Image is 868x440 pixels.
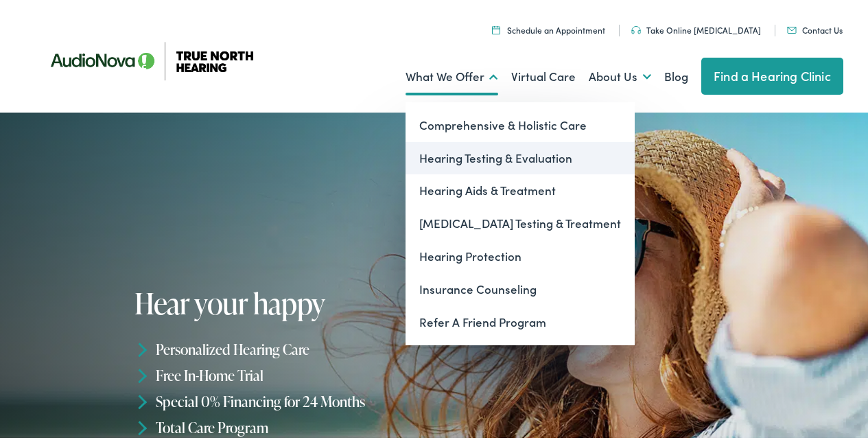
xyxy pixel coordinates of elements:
[406,139,635,172] a: Hearing Testing & Evaluation
[492,21,605,33] a: Schedule an Appointment
[787,24,797,31] img: Mail icon in color code ffb348, used for communication purposes
[631,21,761,33] a: Take Online [MEDICAL_DATA]
[134,360,438,386] li: Free In-Home Trial
[664,49,688,100] a: Blog
[134,412,438,438] li: Total Care Program
[134,285,438,316] h1: Hear your happy
[511,49,576,100] a: Virtual Care
[589,49,651,100] a: About Us
[406,238,635,270] a: Hearing Protection
[492,23,500,32] img: Icon symbolizing a calendar in color code ffb348
[787,21,843,33] a: Contact Us
[406,205,635,238] a: [MEDICAL_DATA] Testing & Treatment
[631,23,641,32] img: Headphones icon in color code ffb348
[701,55,843,92] a: Find a Hearing Clinic
[134,386,438,412] li: Special 0% Financing for 24 Months
[406,303,635,336] a: Refer A Friend Program
[406,172,635,205] a: Hearing Aids & Treatment
[134,334,438,360] li: Personalized Hearing Care
[406,106,635,139] a: Comprehensive & Holistic Care
[406,49,498,100] a: What We Offer
[406,270,635,303] a: Insurance Counseling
